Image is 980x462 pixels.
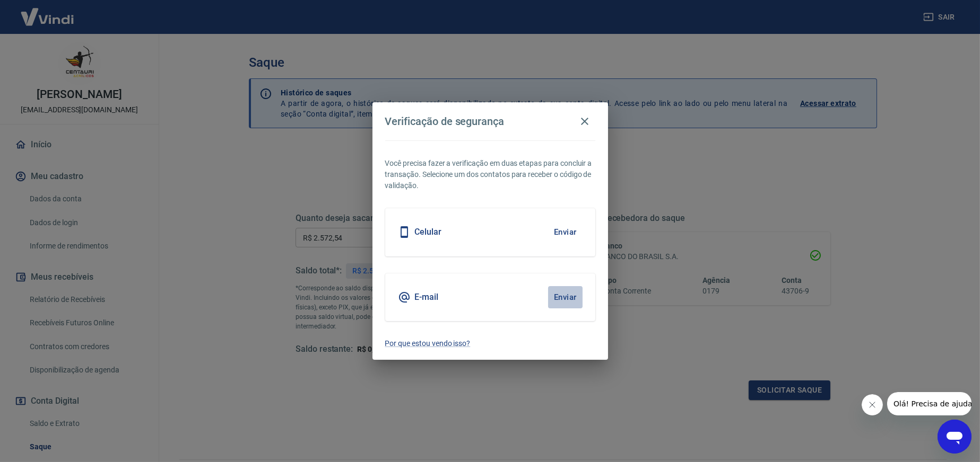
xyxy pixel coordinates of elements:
p: Você precisa fazer a verificação em duas etapas para concluir a transação. Selecione um dos conta... [385,158,595,191]
iframe: Fechar mensagem [862,394,883,415]
iframe: Mensagem da empresa [887,392,972,415]
button: Enviar [548,221,583,243]
span: Olá! Precisa de ajuda? [6,7,89,16]
button: Enviar [548,286,583,308]
h5: Celular [415,227,442,237]
a: Por que estou vendo isso? [385,338,595,349]
h5: E-mail [415,292,439,303]
iframe: Botão para abrir a janela de mensagens [938,420,972,454]
h4: Verificação de segurança [385,115,505,128]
